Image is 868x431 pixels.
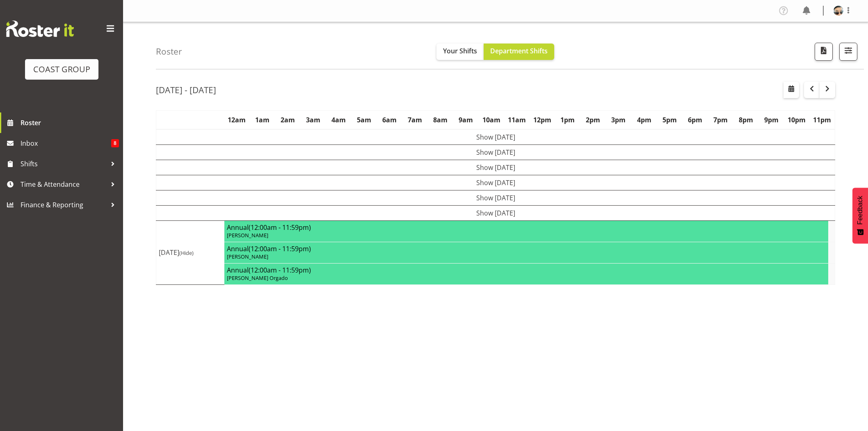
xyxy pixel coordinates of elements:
[758,110,784,129] th: 9pm
[21,178,107,190] span: Time & Attendance
[249,266,311,275] span: (12:00am - 11:59pm)
[682,110,708,129] th: 6pm
[852,188,868,243] button: Feedback - Show survey
[402,110,427,129] th: 7am
[227,274,288,282] span: [PERSON_NAME] Orgado
[21,137,111,149] span: Inbox
[275,110,300,129] th: 2am
[249,110,275,129] th: 1am
[227,245,826,253] h4: Annual
[111,139,119,147] span: 8
[606,110,631,129] th: 3pm
[227,253,268,260] span: [PERSON_NAME]
[490,46,548,55] span: Department Shifts
[227,266,826,274] h4: Annual
[300,110,326,129] th: 3am
[580,110,606,129] th: 2pm
[249,244,311,253] span: (12:00am - 11:59pm)
[657,110,682,129] th: 5pm
[156,220,224,285] td: [DATE]
[436,44,484,60] button: Your Shifts
[783,82,799,98] button: Select a specific date within the roster.
[857,196,864,225] span: Feedback
[249,223,311,232] span: (12:00am - 11:59pm)
[21,199,107,211] span: Finance & Reporting
[453,110,479,129] th: 9am
[227,232,268,239] span: [PERSON_NAME]
[484,44,554,60] button: Department Shifts
[156,190,835,205] td: Show [DATE]
[6,21,74,37] img: Rosterit website logo
[224,110,249,129] th: 12am
[834,6,843,16] img: aof-anujarawat71d0d1c466b097e0dd92e270e9672f26.png
[156,144,835,160] td: Show [DATE]
[479,110,504,129] th: 10am
[809,110,835,129] th: 11pm
[156,205,835,220] td: Show [DATE]
[815,43,833,61] button: Download a PDF of the roster according to the set date range.
[156,160,835,175] td: Show [DATE]
[504,110,530,129] th: 11am
[377,110,402,129] th: 6am
[156,129,835,145] td: Show [DATE]
[21,117,119,129] span: Roster
[21,158,107,170] span: Shifts
[733,110,758,129] th: 8pm
[428,110,453,129] th: 8am
[839,43,857,61] button: Filter Shifts
[555,110,580,129] th: 1pm
[33,63,90,76] div: COAST GROUP
[784,110,809,129] th: 10pm
[708,110,733,129] th: 7pm
[156,85,216,95] h2: [DATE] - [DATE]
[443,46,477,55] span: Your Shifts
[530,110,555,129] th: 12pm
[631,110,657,129] th: 4pm
[326,110,351,129] th: 4am
[179,249,194,257] span: (Hide)
[156,175,835,190] td: Show [DATE]
[227,223,826,232] h4: Annual
[156,47,182,56] h4: Roster
[351,110,377,129] th: 5am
